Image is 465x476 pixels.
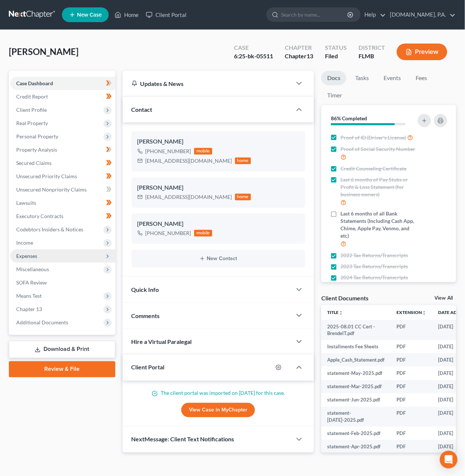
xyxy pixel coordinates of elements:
a: View Case in MyChapter [181,403,255,418]
button: New Contact [137,256,300,262]
td: statement-Mar-2025.pdf [321,380,391,393]
a: SOFA Review [10,276,115,289]
a: Unsecured Priority Claims [10,170,115,183]
strong: 86% Completed [331,115,367,121]
span: Miscellaneous [16,266,49,272]
td: PDF [391,340,432,353]
span: Proof of Social Security Number [340,145,415,153]
span: SOFA Review [16,279,47,286]
span: [PERSON_NAME] [9,46,78,57]
div: Chapter [285,44,313,52]
span: Credit Counseling Certificate [340,165,406,172]
span: Real Property [16,120,48,126]
span: Income [16,239,33,246]
span: Means Test [16,293,42,299]
td: statement-Apr-2025.pdf [321,440,391,453]
div: home [235,158,251,164]
div: 6:25-bk-05511 [234,52,273,61]
td: PDF [391,440,432,453]
div: home [235,194,251,200]
a: Credit Report [10,90,115,103]
span: Lawsuits [16,200,36,206]
span: Last 6 months of Pay Stubs or Profit & Loss Statement (for business owners) [340,176,416,198]
span: Property Analysis [16,146,57,153]
a: View All [435,296,453,301]
td: statement-Feb-2025.pdf [321,427,391,440]
span: 2024 Tax Returns/Transcripts [340,274,408,281]
a: Extensionunfold_more [396,310,426,315]
a: Case Dashboard [10,77,115,90]
a: Docs [321,71,346,85]
div: [EMAIL_ADDRESS][DOMAIN_NAME] [146,193,232,201]
span: New Case [77,12,102,18]
input: Search by name... [281,8,349,21]
td: PDF [391,353,432,366]
span: 2023 Tax Returns/Transcripts [340,263,408,270]
a: Unsecured Nonpriority Claims [10,183,115,196]
div: Open Intercom Messenger [440,451,458,469]
span: Client Profile [16,107,47,113]
a: Client Portal [142,8,190,21]
span: NextMessage: Client Text Notifications [132,436,234,443]
td: Apple_Cash_Statement.pdf [321,353,391,366]
span: Unsecured Nonpriority Claims [16,186,87,193]
div: [PHONE_NUMBER] [146,148,191,155]
span: Proof of ID (Driver's License) [340,134,406,141]
i: unfold_more [339,311,343,315]
a: Tasks [349,71,375,85]
div: Updates & News [132,80,283,87]
span: Executory Contracts [16,213,63,219]
div: Client Documents [321,294,368,302]
span: Additional Documents [16,319,68,325]
span: Chapter 13 [16,306,42,312]
a: Events [378,71,407,85]
div: Status [325,44,347,52]
td: statement-May-2025.pdf [321,366,391,380]
span: Credit Report [16,93,48,100]
a: Download & Print [9,341,115,358]
span: Client Portal [132,364,165,371]
td: PDF [391,393,432,407]
a: Fees [410,71,433,85]
div: FLMB [359,52,385,61]
span: Comments [132,312,160,319]
div: mobile [194,148,213,155]
span: Hire a Virtual Paralegal [132,338,192,345]
button: Preview [397,44,447,60]
span: Quick Info [132,286,159,293]
p: The client portal was imported on [DATE] for this case. [132,390,305,397]
td: statement-[DATE]-2025.pdf [321,407,391,427]
td: PDF [391,407,432,427]
div: [PHONE_NUMBER] [146,230,191,237]
span: Case Dashboard [16,80,53,86]
span: Unsecured Priority Claims [16,173,77,179]
td: PDF [391,366,432,380]
td: PDF [391,427,432,440]
span: Codebtors Insiders & Notices [16,226,83,232]
span: Contact [132,106,153,113]
a: [DOMAIN_NAME], P.A. [387,8,456,21]
a: Property Analysis [10,143,115,156]
td: PDF [391,380,432,393]
div: mobile [194,230,213,237]
div: [EMAIL_ADDRESS][DOMAIN_NAME] [146,157,232,165]
a: Help [361,8,386,21]
a: Review & File [9,361,115,377]
td: Installments Fee Sheets [321,340,391,353]
td: statement-Jun-2025.pdf [321,393,391,407]
span: Secured Claims [16,160,52,166]
div: [PERSON_NAME] [137,183,300,192]
div: Filed [325,52,347,61]
div: [PERSON_NAME] [137,220,300,228]
span: Last 6 months of all Bank Statements (Including Cash App, Chime, Apple Pay, Venmo, and etc) [340,210,416,239]
a: Home [111,8,142,21]
i: unfold_more [422,311,426,315]
a: Secured Claims [10,156,115,170]
div: Chapter [285,52,313,61]
td: PDF [391,320,432,340]
a: Titleunfold_more [327,310,343,315]
span: 2022 Tax Returns/Transcripts [340,252,408,259]
a: Lawsuits [10,196,115,210]
span: 13 [307,52,313,59]
div: District [359,44,385,52]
